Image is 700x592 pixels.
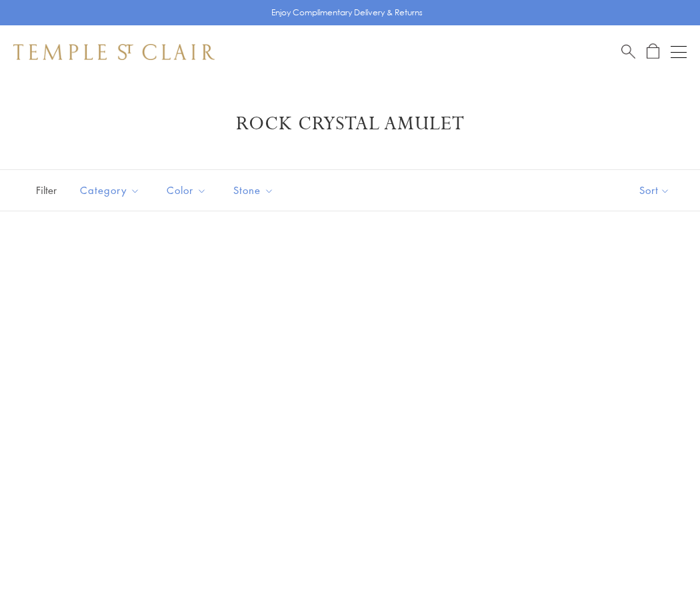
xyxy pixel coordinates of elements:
[227,182,284,199] span: Stone
[73,182,150,199] span: Category
[70,175,150,205] button: Category
[609,170,700,211] button: Show sort by
[223,175,284,205] button: Stone
[33,112,667,136] h1: Rock Crystal Amulet
[157,175,217,205] button: Color
[13,44,215,60] img: Temple St. Clair
[621,43,635,60] a: Search
[647,43,659,60] a: Open Shopping Bag
[271,6,423,19] p: Enjoy Complimentary Delivery & Returns
[160,182,217,199] span: Color
[671,44,687,60] button: Open navigation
